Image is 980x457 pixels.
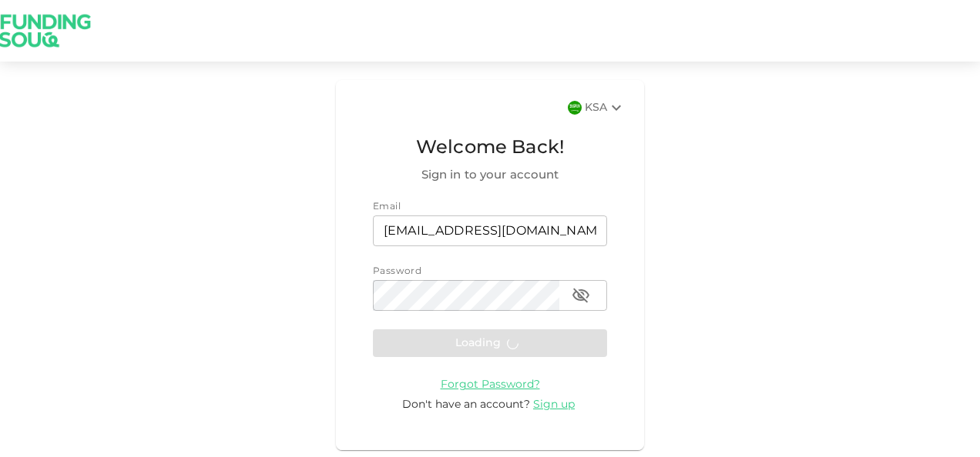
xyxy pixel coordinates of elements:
[373,134,607,163] span: Welcome Back!
[533,399,575,410] span: Sign up
[402,399,530,410] span: Don't have an account?
[373,267,421,276] span: Password
[568,101,582,115] img: flag-sa.b9a346574cdc8950dd34b50780441f57.svg
[585,98,626,117] div: KSA
[373,166,607,185] span: Sign in to your account
[373,215,607,246] input: email
[441,379,540,390] span: Forgot Password?
[441,379,540,390] a: Forgot Password?
[373,280,559,311] input: password
[373,202,401,212] span: Email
